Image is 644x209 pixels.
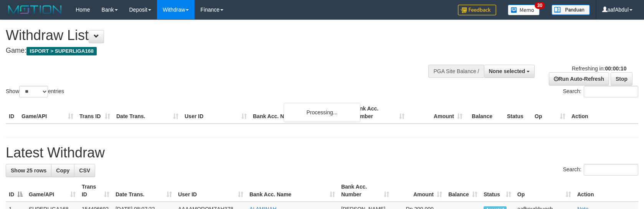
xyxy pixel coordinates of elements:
th: Status [504,102,532,124]
strong: 00:00:10 [605,65,626,72]
button: None selected [484,65,535,78]
th: Date Trans. [113,102,182,124]
th: User ID [182,102,250,124]
a: Copy [51,164,74,177]
th: Bank Acc. Name: activate to sort column ascending [246,180,338,202]
span: CSV [79,167,90,174]
label: Show entries [6,86,64,97]
a: CSV [74,164,95,177]
div: Processing... [284,103,360,122]
th: Action [574,180,638,202]
th: Game/API: activate to sort column ascending [26,180,79,202]
th: Op [532,102,568,124]
th: Bank Acc. Number [350,102,408,124]
th: Bank Acc. Name [250,102,350,124]
th: Date Trans.: activate to sort column ascending [112,180,175,202]
span: 30 [535,2,545,9]
th: User ID: activate to sort column ascending [175,180,246,202]
a: Show 25 rows [6,164,51,177]
input: Search: [584,164,638,176]
th: ID: activate to sort column descending [6,180,26,202]
span: ISPORT > SUPERLIGA168 [26,47,97,55]
img: Feedback.jpg [458,5,496,15]
th: Action [568,102,638,124]
th: Amount: activate to sort column ascending [392,180,445,202]
label: Search: [563,164,638,176]
th: Status: activate to sort column ascending [481,180,514,202]
input: Search: [584,86,638,97]
img: MOTION_logo.png [6,4,64,15]
span: Copy [56,167,69,174]
div: PGA Site Balance / [428,65,484,78]
th: ID [6,102,18,124]
span: Refreshing in: [572,65,626,72]
h4: Game: [6,47,422,55]
label: Search: [563,86,638,97]
a: Run Auto-Refresh [549,72,609,85]
select: Showentries [19,86,48,97]
th: Amount [408,102,466,124]
th: Bank Acc. Number: activate to sort column ascending [338,180,392,202]
th: Trans ID [76,102,113,124]
a: Stop [611,72,632,85]
th: Trans ID: activate to sort column ascending [79,180,112,202]
img: panduan.png [552,5,590,15]
h1: Withdraw List [6,28,422,43]
h1: Latest Withdraw [6,145,638,161]
th: Balance [466,102,504,124]
img: Button%20Memo.svg [508,5,540,15]
th: Balance: activate to sort column ascending [445,180,481,202]
span: Show 25 rows [11,167,46,174]
span: None selected [489,68,525,74]
th: Game/API [18,102,76,124]
th: Op: activate to sort column ascending [514,180,574,202]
